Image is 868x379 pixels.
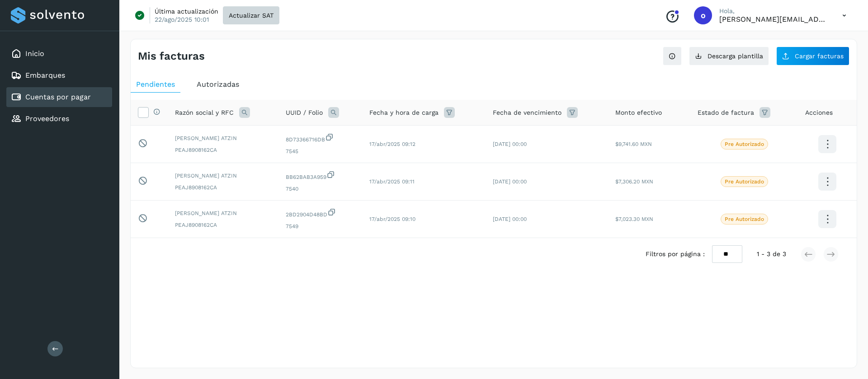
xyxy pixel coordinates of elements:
span: Estado de factura [698,108,754,117]
span: 17/abr/2025 09:12 [369,141,415,147]
a: Cuentas por pagar [25,93,91,101]
span: 17/abr/2025 09:10 [369,216,415,222]
a: Inicio [25,49,44,58]
span: Razón social y RFC [175,108,234,117]
span: PEAJ8908162CA [175,146,271,154]
a: Proveedores [25,114,69,123]
span: 17/abr/2025 09:11 [369,178,415,185]
span: 2BD2904D48BD [286,208,355,219]
span: [PERSON_NAME] ATZIN [175,209,271,217]
p: obed.perez@clcsolutions.com.mx [719,15,828,23]
h4: Mis facturas [138,50,205,63]
p: Pre Autorizado [725,178,764,185]
p: Pre Autorizado [725,141,764,147]
span: PEAJ8908162CA [175,221,271,229]
span: [DATE] 00:00 [493,141,527,147]
span: Pendientes [136,80,175,89]
div: Inicio [6,44,112,64]
span: Actualizar SAT [229,12,274,19]
a: Embarques [25,71,65,80]
span: Descarga plantilla [708,53,763,59]
span: Monto efectivo [615,108,662,117]
span: Filtros por página : [646,249,705,259]
span: 1 - 3 de 3 [757,249,786,259]
span: 7540 [286,185,355,193]
span: Fecha y hora de carga [369,108,439,117]
p: Hola, [719,7,828,15]
div: Cuentas por pagar [6,87,112,107]
span: $9,741.60 MXN [615,141,652,147]
button: Cargar facturas [776,47,849,66]
span: $7,306.20 MXN [615,178,653,185]
span: 8D73366716DB [286,133,355,144]
span: UUID / Folio [286,108,323,117]
span: [PERSON_NAME] ATZIN [175,172,271,180]
span: Autorizadas [197,80,239,89]
span: PEAJ8908162CA [175,183,271,192]
p: Pre Autorizado [725,216,764,222]
button: Descarga plantilla [689,47,769,66]
p: Última actualización [155,7,218,15]
span: $7,023.30 MXN [615,216,653,222]
span: 7545 [286,147,355,155]
span: Acciones [805,108,833,117]
span: BB62BAB3A959 [286,170,355,181]
span: [DATE] 00:00 [493,216,527,222]
div: Proveedores [6,109,112,129]
div: Embarques [6,66,112,85]
span: [DATE] 00:00 [493,178,527,185]
button: Actualizar SAT [223,6,279,24]
span: Cargar facturas [795,53,844,59]
span: 7549 [286,222,355,230]
span: Fecha de vencimiento [493,108,561,117]
p: 22/ago/2025 10:01 [155,15,209,23]
span: [PERSON_NAME] ATZIN [175,134,271,142]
